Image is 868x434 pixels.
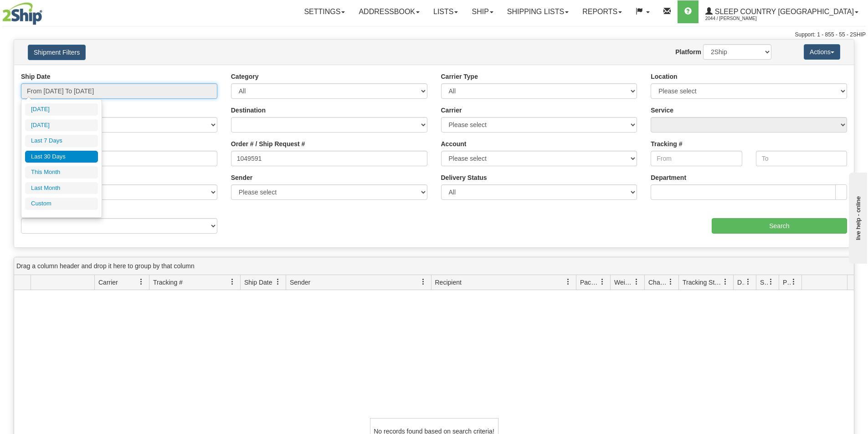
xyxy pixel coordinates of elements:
label: Service [651,106,673,115]
a: Recipient filter column settings [560,274,576,290]
label: Category [231,72,259,81]
label: Location [651,72,677,81]
li: This Month [25,166,98,179]
label: Sender [231,173,252,182]
iframe: chat widget [847,170,867,263]
label: Department [651,173,686,182]
label: Account [441,139,467,148]
a: Sleep Country [GEOGRAPHIC_DATA] 2044 / [PERSON_NAME] [699,0,865,23]
label: Destination [231,106,266,115]
a: Reports [575,0,629,23]
span: Weight [614,278,633,287]
input: To [756,151,847,166]
a: Shipment Issues filter column settings [763,274,779,290]
span: Packages [580,278,599,287]
a: Tracking # filter column settings [225,274,240,290]
a: Tracking Status filter column settings [718,274,733,290]
span: Charge [648,278,668,287]
a: Settings [297,0,352,23]
label: Ship Date [21,72,51,81]
li: Custom [25,198,98,210]
a: Ship Date filter column settings [270,274,286,290]
span: Delivery Status [737,278,745,287]
button: Actions [804,44,840,60]
span: Sleep Country [GEOGRAPHIC_DATA] [713,8,854,15]
li: Last 30 Days [25,151,98,163]
div: Support: 1 - 855 - 55 - 2SHIP [2,31,866,39]
input: Search [712,218,847,234]
span: Recipient [435,278,462,287]
span: Tracking # [153,278,183,287]
a: Ship [465,0,500,23]
a: Pickup Status filter column settings [786,274,801,290]
a: Sender filter column settings [416,274,431,290]
img: logo2044.jpg [2,2,42,25]
li: Last 7 Days [25,135,98,147]
a: Addressbook [352,0,426,23]
a: Charge filter column settings [663,274,678,290]
li: Last Month [25,182,98,194]
a: Packages filter column settings [595,274,610,290]
label: Delivery Status [441,173,487,182]
label: Order # / Ship Request # [231,139,305,148]
span: Shipment Issues [760,278,768,287]
span: Sender [290,278,310,287]
label: Carrier Type [441,72,478,81]
span: Ship Date [244,278,272,287]
li: [DATE] [25,103,98,116]
a: Lists [426,0,465,23]
span: Carrier [98,278,118,287]
input: From [651,151,742,166]
span: Pickup Status [783,278,791,287]
div: live help - online [7,8,84,15]
div: grid grouping header [14,257,854,275]
label: Tracking # [651,139,682,148]
li: [DATE] [25,119,98,132]
a: Carrier filter column settings [134,274,149,290]
label: Carrier [441,106,462,115]
span: Tracking Status [683,278,722,287]
label: Platform [675,47,701,56]
a: Delivery Status filter column settings [740,274,756,290]
a: Weight filter column settings [629,274,644,290]
a: Shipping lists [500,0,575,23]
button: Shipment Filters [28,45,86,60]
span: 2044 / [PERSON_NAME] [705,14,774,23]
